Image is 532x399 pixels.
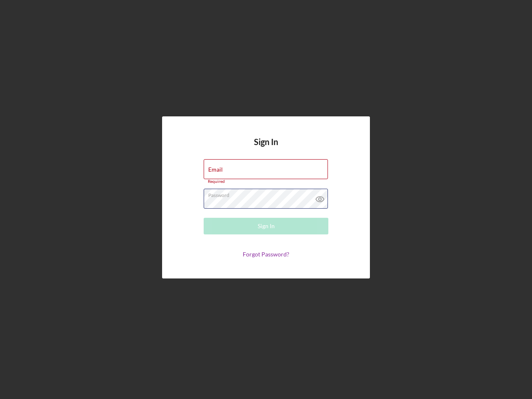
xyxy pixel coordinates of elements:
label: Password [208,189,328,198]
a: Forgot Password? [243,251,289,258]
button: Sign In [204,218,328,234]
label: Email [208,166,223,173]
h4: Sign In [254,137,278,159]
div: Required [204,179,328,184]
div: Sign In [258,218,275,234]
